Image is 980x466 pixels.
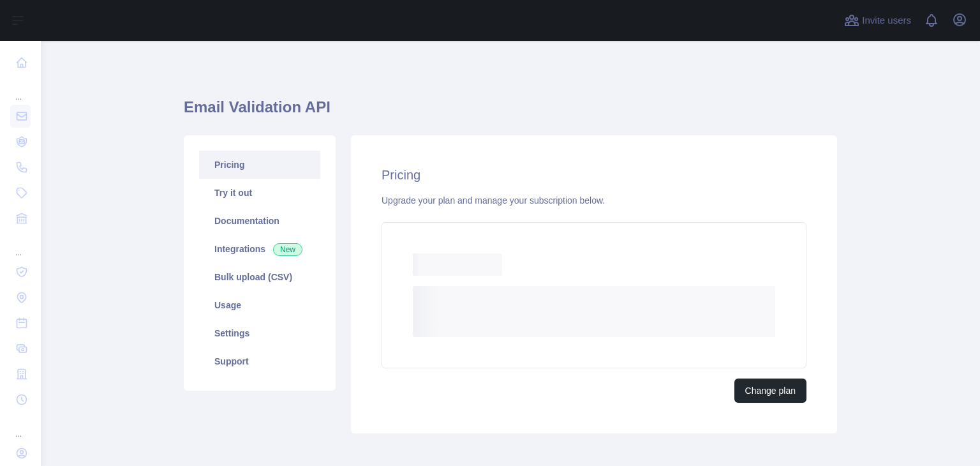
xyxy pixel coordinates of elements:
[199,207,320,235] a: Documentation
[199,291,320,319] a: Usage
[273,243,302,256] span: New
[199,347,320,375] a: Support
[184,97,837,128] h1: Email Validation API
[842,10,914,31] button: Invite users
[199,151,320,179] a: Pricing
[199,319,320,347] a: Settings
[199,235,320,263] a: Integrations New
[10,414,31,439] div: ...
[382,194,806,207] div: Upgrade your plan and manage your subscription below.
[199,263,320,291] a: Bulk upload (CSV)
[862,13,911,28] span: Invite users
[734,379,806,403] button: Change plan
[10,232,31,258] div: ...
[199,179,320,207] a: Try it out
[10,77,31,102] div: ...
[382,166,806,184] h2: Pricing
